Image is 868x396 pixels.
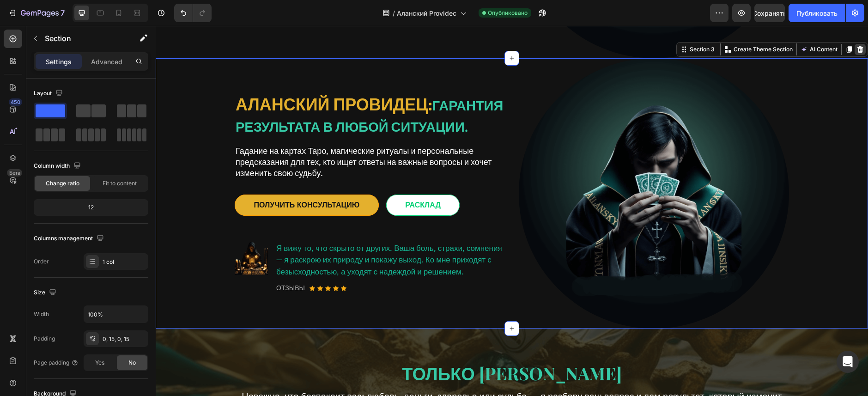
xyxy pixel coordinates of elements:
div: Layout [34,87,65,100]
div: 1 col [103,258,146,266]
div: Публиковать [796,8,838,18]
div: Column width [34,160,83,172]
p: Settings [46,57,72,67]
span: Change ratio [46,179,79,188]
img: Alt Image [363,32,633,303]
p: РАСКЛАД [249,174,285,185]
p: Create Theme Section [578,19,637,28]
p: Advanced [91,57,122,67]
div: Undo/Redo [174,4,212,22]
div: Section 3 [532,19,561,28]
span: Fit to content [103,179,137,188]
div: Order [34,257,49,266]
span: No [128,359,136,367]
div: 12 [36,201,146,214]
span: Опубликовано [488,9,528,17]
div: Page padding [34,359,79,367]
img: Alt Image [79,216,112,249]
button: AI Content [643,18,684,29]
span: Я вижу то, что скрыто от других. Ваша боль, страхи, сомнения — я раскрою их природу и покажу выхо... [121,217,346,251]
div: Open Intercom Messenger [837,351,859,373]
span: Yes [95,359,104,367]
input: Auto [84,306,148,323]
p: Section [45,33,121,44]
span: Аланский Providec [397,8,456,18]
div: Columns management [34,232,106,245]
div: 0, 15, 0, 15 [103,335,146,343]
div: Бета [7,169,22,177]
div: Width [34,310,49,318]
span: Сохранять [753,9,787,17]
h2: ТОЛЬКО [PERSON_NAME] [79,336,633,359]
span: / [393,8,395,18]
iframe: Design area [156,26,868,396]
button: Публиковать [789,4,845,22]
p: Неважно, что беспокоит вас: любовь, деньги, здоровье или судьба — я разберу ваш вопрос и дам резу... [80,364,632,391]
p: 7 [61,7,65,18]
div: Size [34,286,58,299]
a: РАСКЛАД [231,169,304,190]
p: ОТЗЫВЫ [121,257,149,267]
div: Padding [34,335,55,343]
button: 7 [4,4,69,22]
div: 450 [9,98,22,106]
button: Сохранять [754,4,785,22]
